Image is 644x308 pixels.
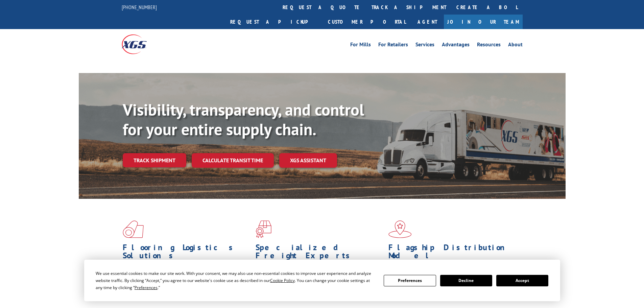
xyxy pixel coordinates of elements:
[440,275,492,286] button: Decline
[123,220,144,238] img: xgs-icon-total-supply-chain-intelligence-red
[477,42,501,49] a: Resources
[256,243,383,263] h1: Specialized Freight Experts
[444,15,523,29] a: Join Our Team
[135,285,158,290] span: Preferences
[378,42,408,49] a: For Retailers
[96,270,376,291] div: We use essential cookies to make our site work. With your consent, we may also use non-essential ...
[508,42,523,49] a: About
[123,153,186,167] a: Track shipment
[496,275,548,286] button: Accept
[270,278,295,283] span: Cookie Policy
[192,153,274,168] a: Calculate transit time
[256,220,271,238] img: xgs-icon-focused-on-flooring-red
[225,15,323,29] a: Request a pickup
[323,15,411,29] a: Customer Portal
[123,243,251,263] h1: Flooring Logistics Solutions
[388,220,412,238] img: xgs-icon-flagship-distribution-model-red
[415,42,434,49] a: Services
[442,42,470,49] a: Advantages
[279,153,337,168] a: XGS ASSISTANT
[84,260,560,301] div: Cookie Consent Prompt
[384,275,436,286] button: Preferences
[388,243,516,263] h1: Flagship Distribution Model
[123,99,364,140] b: Visibility, transparency, and control for your entire supply chain.
[122,4,157,10] a: [PHONE_NUMBER]
[350,42,371,49] a: For Mills
[411,15,444,29] a: Agent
